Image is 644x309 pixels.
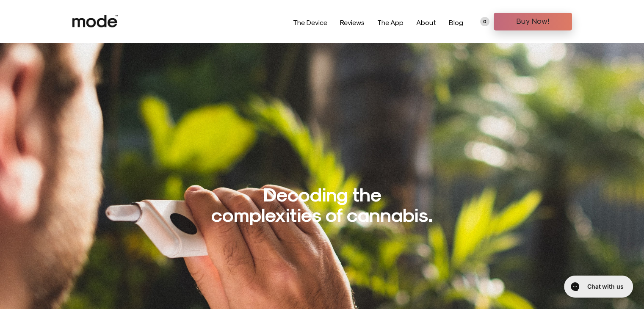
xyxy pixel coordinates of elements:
[377,18,404,26] a: The App
[208,183,437,224] h1: Decoding the complexities of cannabis.
[416,18,436,26] a: About
[480,17,489,26] a: 0
[560,273,636,301] iframe: Gorgias live chat messenger
[449,18,463,26] a: Blog
[293,18,327,26] a: The Device
[494,13,572,30] a: Buy Now!
[500,14,566,27] span: Buy Now!
[340,18,365,26] a: Reviews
